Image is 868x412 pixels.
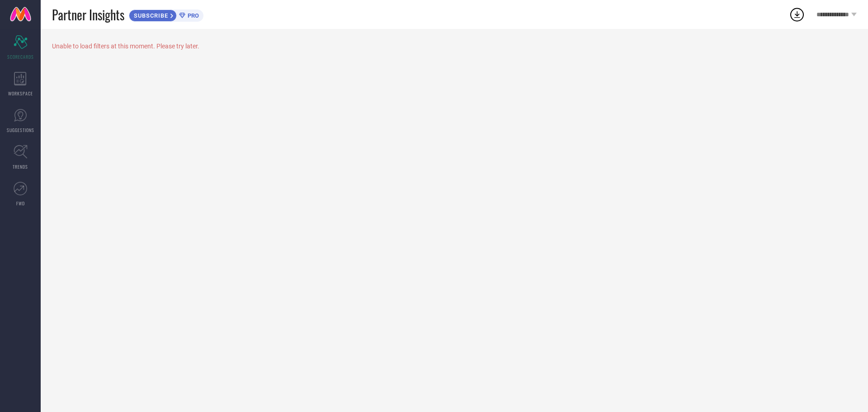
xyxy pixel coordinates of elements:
span: WORKSPACE [8,90,33,97]
span: SUBSCRIBE [129,12,170,19]
span: TRENDS [13,163,28,170]
span: SUGGESTIONS [7,127,34,133]
span: PRO [185,12,199,19]
span: SCORECARDS [7,53,34,60]
div: Unable to load filters at this moment. Please try later. [52,43,857,50]
a: SUBSCRIBEPRO [129,7,203,22]
span: FWD [16,200,25,207]
div: Open download list [789,6,805,23]
span: Partner Insights [52,5,124,24]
